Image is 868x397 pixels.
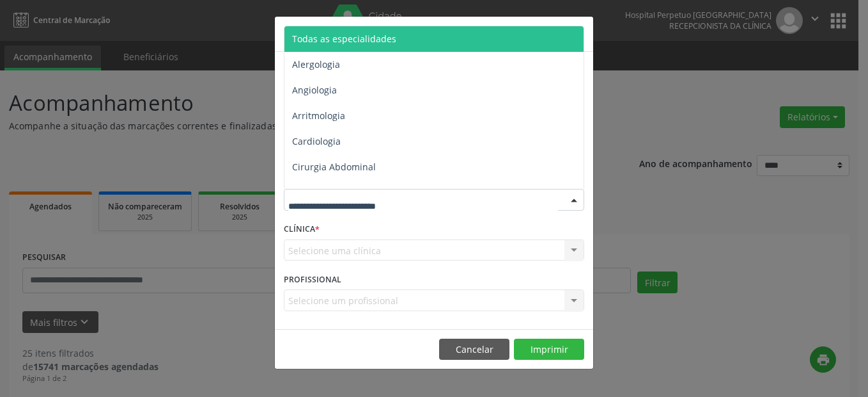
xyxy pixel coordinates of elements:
[284,26,430,42] h5: Relatório de agendamentos
[292,109,345,122] span: Arritmologia
[439,339,509,361] button: Cancelar
[514,339,584,361] button: Imprimir
[292,84,337,96] span: Angiologia
[292,33,396,45] span: Todas as especialidades
[292,186,371,199] span: Cirurgia Bariatrica
[292,58,340,70] span: Alergologia
[568,17,593,48] button: Close
[284,220,320,239] label: CLÍNICA
[284,270,341,289] label: PROFISSIONAL
[292,135,341,147] span: Cardiologia
[292,161,376,173] span: Cirurgia Abdominal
